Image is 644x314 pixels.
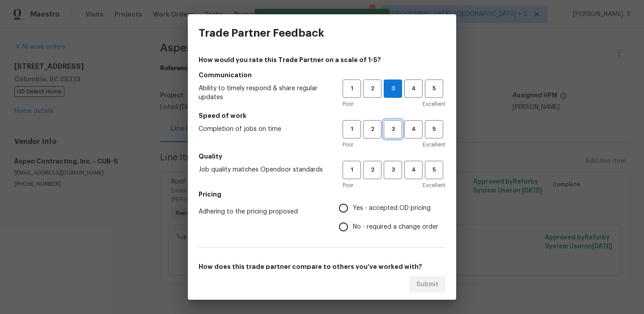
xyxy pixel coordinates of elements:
[199,190,445,199] h5: Pricing
[384,80,402,98] button: 3
[364,165,381,175] span: 2
[199,125,328,134] span: Completion of jobs on time
[199,207,325,216] span: Adhering to the pricing proposed
[364,124,381,134] span: 2
[343,140,353,149] span: Poor
[426,165,442,175] span: 5
[343,181,353,190] span: Poor
[364,84,381,94] span: 2
[343,100,353,109] span: Poor
[199,152,445,161] h5: Quality
[423,181,445,190] span: Excellent
[199,71,445,80] h5: Communication
[363,120,381,138] button: 2
[343,124,360,134] span: 1
[385,165,401,175] span: 3
[425,161,443,179] button: 5
[363,161,381,179] button: 2
[404,161,423,179] button: 4
[343,161,361,179] button: 1
[426,124,442,134] span: 5
[405,124,422,134] span: 4
[384,161,402,179] button: 3
[199,27,324,39] h3: Trade Partner Feedback
[199,165,328,174] span: Job quality matches Opendoor standards
[423,100,445,109] span: Excellent
[363,80,381,98] button: 2
[426,84,442,94] span: 5
[425,120,443,138] button: 5
[343,80,361,98] button: 1
[353,222,438,232] span: No - required a change order
[343,84,360,94] span: 1
[404,80,423,98] button: 4
[405,165,422,175] span: 4
[385,124,401,134] span: 3
[199,262,445,271] h5: How does this trade partner compare to others you’ve worked with?
[199,111,445,120] h5: Speed of work
[199,84,328,102] span: Ability to timely respond & share regular updates
[404,120,423,138] button: 4
[199,55,445,64] h4: How would you rate this Trade Partner on a scale of 1-5?
[384,84,402,94] span: 3
[384,120,402,138] button: 3
[343,120,361,138] button: 1
[423,140,445,149] span: Excellent
[339,199,445,236] div: Pricing
[343,165,360,175] span: 1
[353,204,431,213] span: Yes - accepted OD pricing
[425,80,443,98] button: 5
[405,84,422,94] span: 4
